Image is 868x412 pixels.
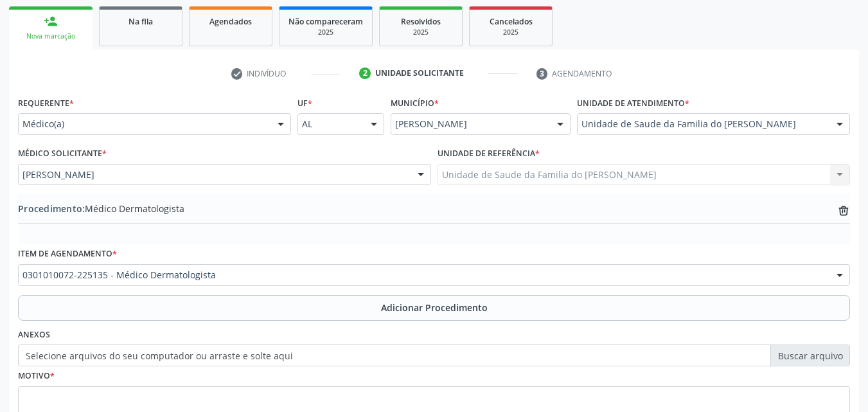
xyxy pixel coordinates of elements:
span: Médico Dermatologista [18,202,184,215]
span: Médico(a) [22,118,265,130]
div: Nova marcação [18,31,84,41]
div: 2025 [389,28,453,37]
label: UF [297,93,312,113]
span: [PERSON_NAME] [22,168,405,181]
span: AL [302,118,358,130]
div: 2025 [288,28,363,37]
span: [PERSON_NAME] [395,118,544,130]
div: person_add [44,14,58,28]
span: Agendados [209,16,252,27]
span: Adicionar Procedimento [381,301,488,314]
span: Procedimento: [18,202,85,215]
div: 2025 [479,28,543,37]
span: Resolvidos [401,16,441,27]
span: Cancelados [490,16,533,27]
span: 0301010072-225135 - Médico Dermatologista [22,269,824,282]
span: Não compareceram [288,16,363,27]
label: Item de agendamento [18,244,117,264]
div: 2 [359,67,371,79]
label: Unidade de referência [438,144,540,164]
label: Unidade de atendimento [577,93,689,113]
div: Unidade solicitante [375,67,464,79]
label: Município [391,93,439,113]
label: Médico Solicitante [18,144,107,164]
span: Unidade de Saude da Familia do [PERSON_NAME] [581,118,824,130]
label: Requerente [18,93,74,113]
button: Adicionar Procedimento [18,295,850,321]
span: Na fila [128,16,153,27]
label: Anexos [18,325,50,345]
